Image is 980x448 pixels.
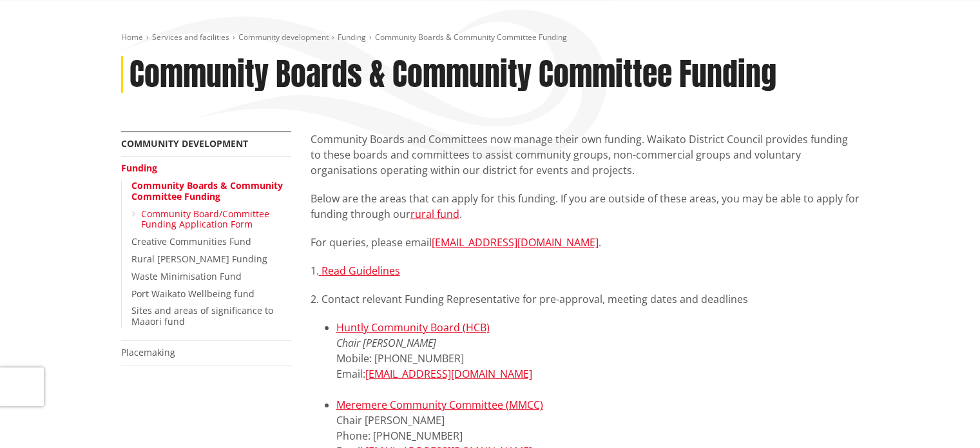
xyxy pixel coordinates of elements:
a: [EMAIL_ADDRESS][DOMAIN_NAME] [432,235,599,249]
a: Placemaking [121,346,175,358]
a: Meremere Community Committee (MMCC) [336,398,543,412]
a: Funding [338,32,366,43]
nav: breadcrumb [121,32,860,43]
a: Funding [121,162,157,174]
em: Chair [PERSON_NAME] [336,336,436,350]
p: Below are the areas that can apply for this funding. If you are outside of these areas, you may b... [311,191,860,222]
p: 2. Contact relevant Funding Representative for pre-approval, meeting dates and deadlines [311,291,860,307]
a: Huntly Community Board (HCB) [336,320,490,335]
a: Waste Minimisation Fund [131,270,242,282]
a: rural fund [410,207,459,221]
a: Community Boards & Community Committee Funding [131,179,283,202]
a: Port Waikato Wellbeing fund [131,287,255,300]
a: Community development [238,32,329,43]
a: Community Board/Committee Funding Application Form [141,208,269,231]
iframe: Messenger Launcher [921,394,967,440]
a: Home [121,32,143,43]
span: Community Boards & Community Committee Funding [375,32,567,43]
p: For queries, please email . [311,235,860,250]
a: Read Guidelines [322,264,400,278]
a: Community development [121,137,248,150]
p: Community Boards and Committees now manage their own funding. Waikato District Council provides f... [311,131,860,178]
a: Sites and areas of significance to Maaori fund [131,304,273,327]
a: Services and facilities [152,32,229,43]
a: Rural [PERSON_NAME] Funding [131,253,267,265]
a: [EMAIL_ADDRESS][DOMAIN_NAME] [365,367,532,381]
h1: Community Boards & Community Committee Funding [130,56,776,93]
p: 1. [311,263,860,278]
li: Mobile: [PHONE_NUMBER] Email: [336,320,860,397]
a: Creative Communities Fund [131,235,251,248]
